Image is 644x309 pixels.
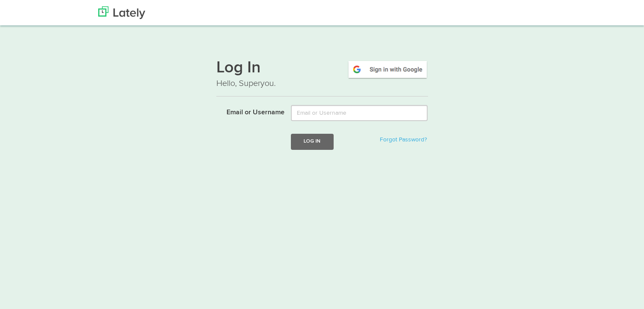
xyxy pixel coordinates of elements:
input: Email or Username [291,105,428,121]
a: Forgot Password? [380,137,427,143]
button: Log In [291,134,333,149]
p: Hello, Superyou. [216,77,428,90]
h1: Log In [216,60,428,77]
label: Email or Username [210,105,285,118]
img: google-signin.png [347,60,428,79]
img: Lately [98,6,145,19]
